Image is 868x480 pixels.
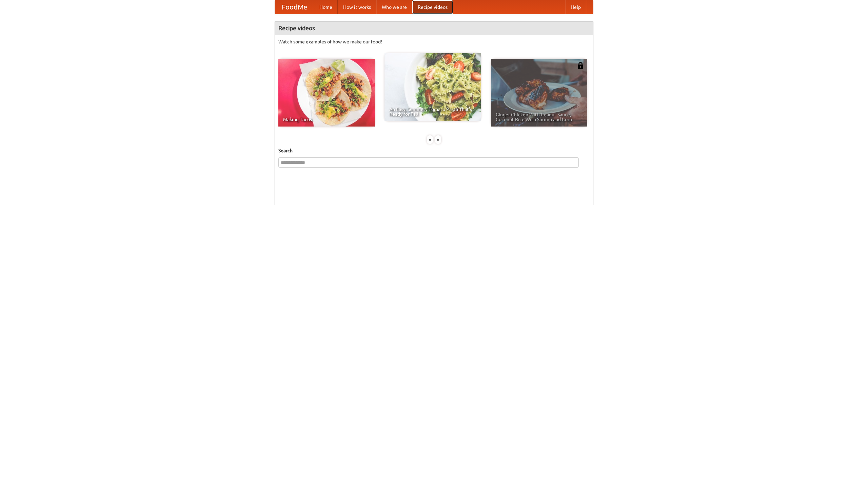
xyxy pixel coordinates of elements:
a: Who we are [376,0,412,14]
span: Making Tacos [283,117,370,122]
a: Help [565,0,586,14]
h4: Recipe videos [275,21,593,35]
h5: Search [278,147,590,154]
p: Watch some examples of how we make our food! [278,38,590,45]
div: « [427,135,433,144]
div: » [435,135,441,144]
span: An Easy, Summery Tomato Pasta That's Ready for Fall [389,107,476,116]
a: Home [314,0,338,14]
img: 483408.png [577,62,584,69]
a: Recipe videos [412,0,453,14]
a: Making Tacos [278,59,375,127]
a: How it works [338,0,376,14]
a: FoodMe [275,0,314,14]
a: An Easy, Summery Tomato Pasta That's Ready for Fall [384,53,481,121]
